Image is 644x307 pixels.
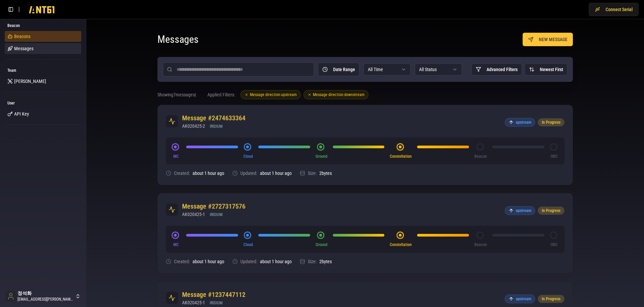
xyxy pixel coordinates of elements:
a: Messages [5,43,81,54]
h2: Message #2474633364 [182,113,245,123]
span: upstream [516,120,531,125]
span: OBC [551,154,558,159]
span: upstream [516,208,531,213]
span: API Key [14,111,29,117]
button: Newest First [525,63,567,75]
span: 2 bytes [319,170,332,177]
span: Applied Filters: [207,91,235,98]
div: Beacon [5,20,81,31]
span: Updated: [240,258,257,265]
h2: Message #2727317576 [182,202,245,211]
button: Date Range [318,63,359,76]
button: 정석화[EMAIL_ADDRESS][PERSON_NAME][DOMAIN_NAME] [3,288,83,304]
span: In Progress [538,118,564,126]
span: IRIDIUM [208,212,225,218]
span: In Progress [538,207,564,215]
span: 2 bytes [319,258,332,265]
span: Beacons [14,33,30,40]
span: upstream [516,296,531,302]
span: about 1 hour ago [193,258,224,265]
span: 정석화 [18,290,74,297]
span: Beacon [474,154,487,159]
span: IRIDIUM [208,300,225,306]
span: Ground [316,242,327,247]
div: Message direction: upstream [240,90,301,99]
span: Ground [316,154,327,159]
a: API Key [5,109,81,119]
span: Cloud [243,154,253,159]
div: AK020425-2 [182,123,245,129]
span: Updated: [240,170,257,177]
span: Constellation [390,242,412,247]
div: AK020425-1 [182,299,245,306]
div: User [5,98,81,109]
h2: Message #1237447112 [182,290,245,299]
span: Beacon [474,242,487,247]
h1: Messages [157,33,199,45]
span: Created: [174,170,190,177]
span: about 1 hour ago [260,170,292,177]
div: Team [5,65,81,76]
span: about 1 hour ago [260,258,292,265]
span: [PERSON_NAME] [14,78,46,85]
span: IRIDIUM [208,123,225,129]
span: MC [173,242,179,247]
span: [EMAIL_ADDRESS][PERSON_NAME][DOMAIN_NAME] [18,297,74,302]
span: Showing 7 message s | [157,91,206,98]
span: Created: [174,258,190,265]
span: Date Range [333,66,355,73]
span: Constellation [390,154,412,159]
span: Cloud [243,242,253,247]
span: In Progress [538,295,564,303]
span: OBC [551,242,558,247]
div: AK020425-1 [182,211,245,218]
span: Size: [308,170,317,177]
span: MC [173,154,179,159]
a: Beacons [5,31,81,42]
a: [PERSON_NAME] [5,76,81,87]
button: Advanced Filters [471,63,522,75]
div: Message direction: downstream [303,90,369,99]
span: about 1 hour ago [193,170,224,177]
button: Connect Serial [589,3,639,16]
span: Messages [14,45,33,52]
button: NEW MESSAGE [523,33,573,46]
span: Size: [308,258,317,265]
